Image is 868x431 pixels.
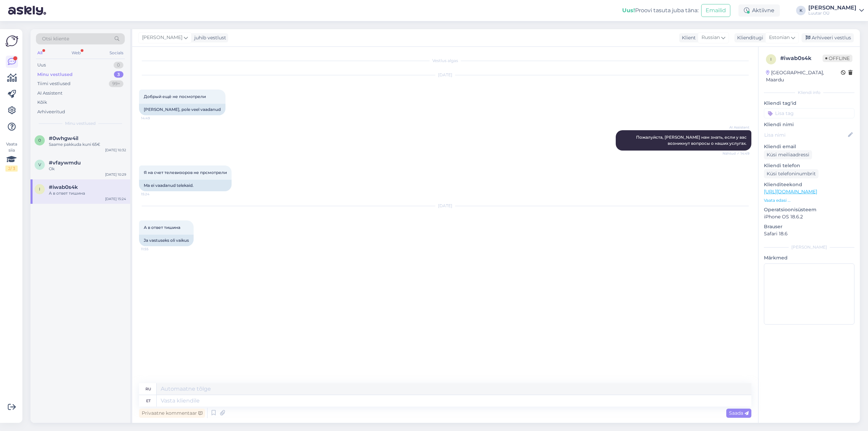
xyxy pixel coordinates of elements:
[36,48,44,57] div: All
[764,197,854,203] p: Vaata edasi ...
[729,410,749,416] span: Saada
[70,48,82,57] div: Web
[37,71,73,78] div: Minu vestlused
[764,206,854,213] p: Operatsioonisüsteem
[764,121,854,128] p: Kliendi nimi
[37,80,71,87] div: Tiimi vestlused
[764,223,854,230] p: Brauser
[37,62,46,68] div: Uus
[38,138,41,143] span: 0
[636,135,748,146] span: Пожалуйста, [PERSON_NAME] нам знать, если у вас возникнут вопросы о наших услугах.
[780,54,823,62] div: # iwab0s4k
[734,34,763,41] div: Klienditugi
[764,143,854,150] p: Kliendi email
[764,90,854,96] div: Kliendi info
[808,5,856,11] div: [PERSON_NAME]
[105,196,126,201] div: [DATE] 15:24
[142,34,182,41] span: [PERSON_NAME]
[139,409,205,418] div: Privaatne kommentaar
[141,247,166,252] span: 11:55
[764,189,817,195] a: [URL][DOMAIN_NAME]
[144,94,206,99] span: Добрый ещё не посмотрели
[38,162,41,167] span: v
[114,62,123,68] div: 0
[139,58,751,64] div: Vestlus algas
[141,116,166,121] span: 14:49
[141,192,166,197] span: 15:24
[764,150,812,159] div: Küsi meiliaadressi
[766,69,841,83] div: [GEOGRAPHIC_DATA], Maardu
[109,80,123,87] div: 99+
[144,170,227,175] span: Я на счет телевизоров не прсмотрели
[37,90,62,97] div: AI Assistent
[37,109,65,115] div: Arhiveeritud
[144,225,180,230] span: А в ответ тишина
[139,104,225,115] div: [PERSON_NAME], pole veel vaadanud
[764,230,854,237] p: Safari 18.6
[808,5,864,16] a: [PERSON_NAME]Luutar OÜ
[702,34,720,41] span: Russian
[49,190,126,196] div: А в ответ тишина
[65,120,96,126] span: Minu vestlused
[105,172,126,177] div: [DATE] 10:29
[764,162,854,169] p: Kliendi telefon
[145,383,151,395] div: ru
[622,7,635,14] b: Uus!
[37,99,47,106] div: Kõik
[764,254,854,261] p: Märkmed
[114,71,123,78] div: 3
[808,11,856,16] div: Luutar OÜ
[802,33,854,42] div: Arhiveeri vestlus
[146,395,151,407] div: et
[764,244,854,250] div: [PERSON_NAME]
[764,131,847,139] input: Lisa nimi
[139,235,194,246] div: Ja vastuseks oli vaikus
[49,184,78,190] span: #iwab0s4k
[49,141,126,148] div: Saame pakkuda kuni 65€
[49,160,81,166] span: #vfaywmdu
[49,135,78,141] span: #0whgw4il
[139,180,232,191] div: Ma ei vaadanud telekaid.
[723,151,749,156] span: Nähtud ✓ 14:49
[764,181,854,188] p: Klienditeekond
[764,100,854,107] p: Kliendi tag'id
[796,6,806,15] div: K
[139,203,751,209] div: [DATE]
[49,166,126,172] div: Ok
[764,108,854,118] input: Lisa tag
[108,48,125,57] div: Socials
[738,4,780,17] div: Aktiivne
[679,34,696,41] div: Klient
[770,57,772,62] span: i
[5,35,18,47] img: Askly Logo
[139,72,751,78] div: [DATE]
[823,55,852,62] span: Offline
[39,187,40,192] span: i
[701,4,730,17] button: Emailid
[769,34,790,41] span: Estonian
[764,169,818,178] div: Küsi telefoninumbrit
[192,34,226,41] div: juhib vestlust
[42,35,69,42] span: Otsi kliente
[5,141,18,172] div: Vaata siia
[5,165,18,172] div: 2 / 3
[764,213,854,220] p: iPhone OS 18.6.2
[724,125,749,130] span: AI Assistent
[105,148,126,153] div: [DATE] 10:32
[622,6,698,15] div: Proovi tasuta juba täna:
